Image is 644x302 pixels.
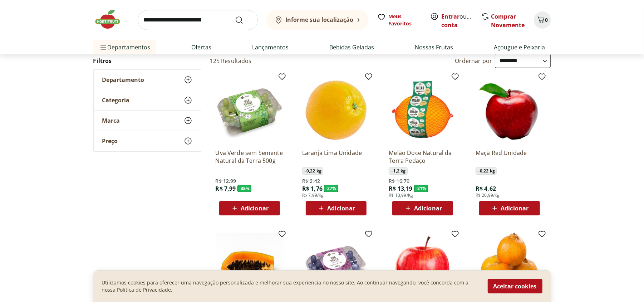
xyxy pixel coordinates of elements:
input: search [138,10,258,30]
span: R$ 13,99/Kg [389,193,413,198]
span: R$ 7,99 [216,185,236,193]
img: Maçã Red Unidade [476,75,544,143]
label: Ordernar por [455,57,492,65]
button: Adicionar [392,201,453,215]
span: R$ 16,79 [389,177,409,185]
span: Categoria [102,97,130,104]
span: R$ 4,62 [476,185,496,193]
a: Laranja Lima Unidade [302,149,370,165]
span: R$ 7,99/Kg [302,193,324,198]
a: Lançamentos [252,43,289,52]
button: Adicionar [306,201,367,215]
img: Hortifruti [93,9,129,30]
img: Melão Doce Natural da Terra Pedaço [389,75,457,143]
img: Laranja Lima Unidade [302,75,370,143]
a: Criar conta [442,13,481,29]
span: R$ 20,99/Kg [476,193,500,198]
span: R$ 13,19 [389,185,412,193]
span: ou [442,12,473,29]
img: Maçã Gala Importada Unidade [389,233,457,301]
img: Mexerica Rio Unidade [476,233,544,301]
button: Marca [94,111,201,131]
button: Informe sua localização [266,10,369,30]
a: Entrar [442,13,460,20]
p: Utilizamos cookies para oferecer uma navegação personalizada e melhorar sua experiencia no nosso ... [102,279,479,293]
a: Maçã Red Unidade [476,149,544,165]
a: Ofertas [191,43,211,52]
span: - 38 % [237,185,252,192]
span: Marca [102,117,120,124]
span: Departamento [102,76,144,83]
span: ~ 0,22 kg [476,167,497,175]
span: Adicionar [327,205,355,211]
span: ~ 0,22 kg [302,167,323,175]
span: Adicionar [501,205,529,211]
span: R$ 1,76 [302,185,323,193]
a: Bebidas Geladas [329,43,374,52]
a: Açougue e Peixaria [494,43,545,52]
button: Menu [99,39,108,56]
a: Comprar Novamente [491,13,525,29]
h2: Filtros [93,54,201,68]
span: Departamentos [99,39,151,56]
button: Submit Search [235,16,252,24]
img: Uva Preta sem Semente Natural da Terra 500g [302,233,370,301]
button: Carrinho [534,11,551,29]
span: Adicionar [241,205,269,211]
a: Uva Verde sem Semente Natural da Terra 500g [216,149,284,165]
img: Uva Verde sem Semente Natural da Terra 500g [216,75,284,143]
button: Aceitar cookies [488,279,542,293]
button: Adicionar [479,201,540,215]
a: Meus Favoritos [377,13,422,27]
span: Preço [102,137,118,145]
b: Informe sua localização [286,16,354,24]
button: Adicionar [219,201,280,215]
span: ~ 1,2 kg [389,167,407,175]
button: Categoria [94,90,201,110]
span: Meus Favoritos [389,13,422,27]
a: Melão Doce Natural da Terra Pedaço [389,149,457,165]
span: - 21 % [414,185,428,192]
span: R$ 2,42 [302,177,320,185]
span: 0 [545,16,548,23]
img: MAMAO FORMOSA SELECIONADO [216,233,284,301]
span: - 27 % [324,185,338,192]
button: Departamento [94,70,201,90]
h2: 125 Resultados [210,57,252,65]
a: Nossas Frutas [415,43,453,52]
span: R$ 12,99 [216,177,236,185]
span: Adicionar [414,205,442,211]
button: Preço [94,131,201,151]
